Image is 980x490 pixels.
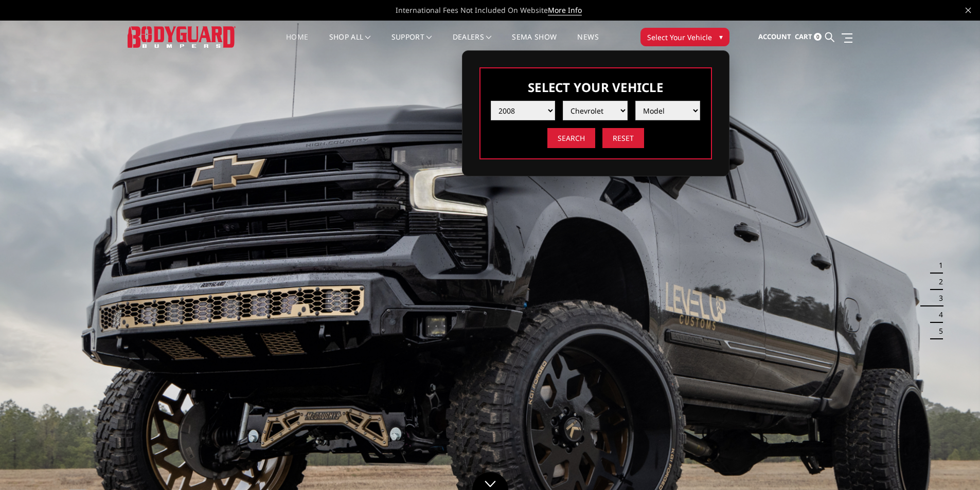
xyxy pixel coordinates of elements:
a: News [577,33,598,53]
a: Click to Down [472,472,508,490]
a: Cart 0 [795,23,822,51]
input: Reset [602,128,644,148]
span: 0 [814,33,822,41]
button: 3 of 5 [933,290,943,306]
a: shop all [329,33,371,53]
button: 1 of 5 [933,257,943,274]
a: Home [286,33,308,53]
a: Support [391,33,432,53]
span: ▾ [719,31,723,42]
span: Account [758,32,791,41]
input: Search [547,128,595,148]
h3: Select Your Vehicle [491,79,701,96]
a: SEMA Show [512,33,557,53]
button: 2 of 5 [933,274,943,290]
button: 5 of 5 [933,323,943,339]
span: Select Your Vehicle [647,32,712,43]
button: Select Your Vehicle [640,28,729,46]
a: Account [758,23,791,51]
a: More Info [548,5,582,15]
img: BODYGUARD BUMPERS [128,26,236,47]
button: 4 of 5 [933,306,943,323]
a: Dealers [453,33,492,53]
span: Cart [795,32,812,41]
